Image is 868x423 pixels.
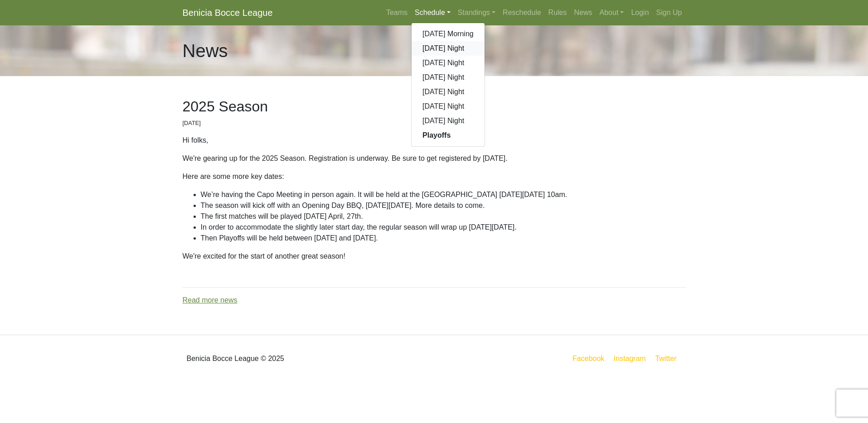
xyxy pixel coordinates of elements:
p: Here are some more key dates: [183,171,686,182]
a: [DATE] Night [412,99,485,114]
div: Schedule [411,23,485,147]
li: The season will kick off with an Opening Day BBQ, [DATE][DATE]. More details to come. [201,200,686,211]
a: Rules [545,4,571,22]
li: In order to accommodate the slightly later start day, the regular season will wrap up [DATE][DATE]. [201,222,686,233]
a: Twitter [653,353,684,364]
h1: News [183,40,228,62]
p: Hi folks, [183,135,686,146]
li: The first matches will be played [DATE] April, 27th. [201,211,686,222]
a: Standings [454,4,499,22]
a: Playoffs [412,128,485,143]
li: We’re having the Capo Meeting in person again. It will be held at the [GEOGRAPHIC_DATA] [DATE][DA... [201,189,686,200]
a: Facebook [571,353,606,364]
a: [DATE] Night [412,114,485,128]
a: Sign Up [653,4,686,22]
a: Login [627,4,652,22]
a: [DATE] Night [412,41,485,56]
strong: Playoffs [422,131,451,139]
a: [DATE] Night [412,56,485,70]
a: [DATE] Morning [412,27,485,41]
a: Read more news [183,296,238,304]
a: Instagram [612,353,648,364]
p: We're gearing up for the 2025 Season. Registration is underway. Be sure to get registered by [DATE]. [183,153,686,164]
a: [DATE] Night [412,70,485,85]
li: Then Playoffs will be held between [DATE] and [DATE]. [201,233,686,244]
a: Reschedule [499,4,545,22]
a: News [571,4,596,22]
p: [DATE] [183,119,686,127]
h2: 2025 Season [183,98,686,115]
a: Schedule [411,4,454,22]
a: About [596,4,628,22]
a: [DATE] Night [412,85,485,99]
div: Benicia Bocce League © 2025 [176,342,434,375]
a: Teams [383,4,411,22]
a: Benicia Bocce League [183,4,273,22]
p: We're excited for the start of another great season! [183,251,686,262]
